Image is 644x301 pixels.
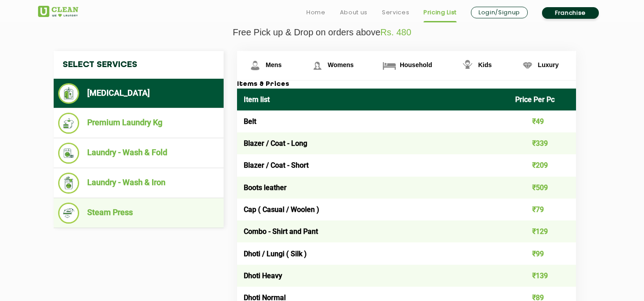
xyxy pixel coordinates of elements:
[237,265,508,287] td: Dhoti Heavy
[508,132,576,154] td: ₹339
[460,58,475,73] img: Kids
[340,7,368,18] a: About us
[58,143,79,164] img: Laundry - Wash & Fold
[508,154,576,176] td: ₹209
[508,220,576,242] td: ₹129
[38,6,78,17] img: UClean Laundry and Dry Cleaning
[237,177,508,199] td: Boots leather
[508,265,576,287] td: ₹139
[58,143,219,164] li: Laundry - Wash & Fold
[237,132,508,154] td: Blazer / Coat - Long
[237,242,508,264] td: Dhoti / Lungi ( Silk )
[508,199,576,220] td: ₹79
[237,154,508,176] td: Blazer / Coat - Short
[237,89,508,110] th: Item list
[237,220,508,242] td: Combo - Shirt and Pant
[508,110,576,132] td: ₹49
[237,199,508,220] td: Cap ( Casual / Woolen )
[508,89,576,110] th: Price Per Pc
[306,7,326,18] a: Home
[58,83,219,104] li: [MEDICAL_DATA]
[382,7,409,18] a: Services
[478,61,491,68] span: Kids
[400,61,432,68] span: Household
[58,83,79,104] img: Dry Cleaning
[542,7,599,19] a: Franchise
[424,7,457,18] a: Pricing List
[58,203,219,224] li: Steam Press
[58,113,219,134] li: Premium Laundry Kg
[508,177,576,199] td: ₹509
[38,27,606,38] p: Free Pick up & Drop on orders above
[247,58,263,73] img: Mens
[508,242,576,264] td: ₹99
[381,58,397,73] img: Household
[237,81,576,89] h3: Items & Prices
[520,58,535,73] img: Luxury
[54,51,224,79] h4: Select Services
[471,7,528,18] a: Login/Signup
[58,173,79,194] img: Laundry - Wash & Iron
[237,110,508,132] td: Belt
[58,173,219,194] li: Laundry - Wash & Iron
[538,61,559,68] span: Luxury
[381,27,411,37] span: Rs. 480
[328,61,354,68] span: Womens
[58,203,79,224] img: Steam Press
[58,113,79,134] img: Premium Laundry Kg
[266,61,282,68] span: Mens
[309,58,325,73] img: Womens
